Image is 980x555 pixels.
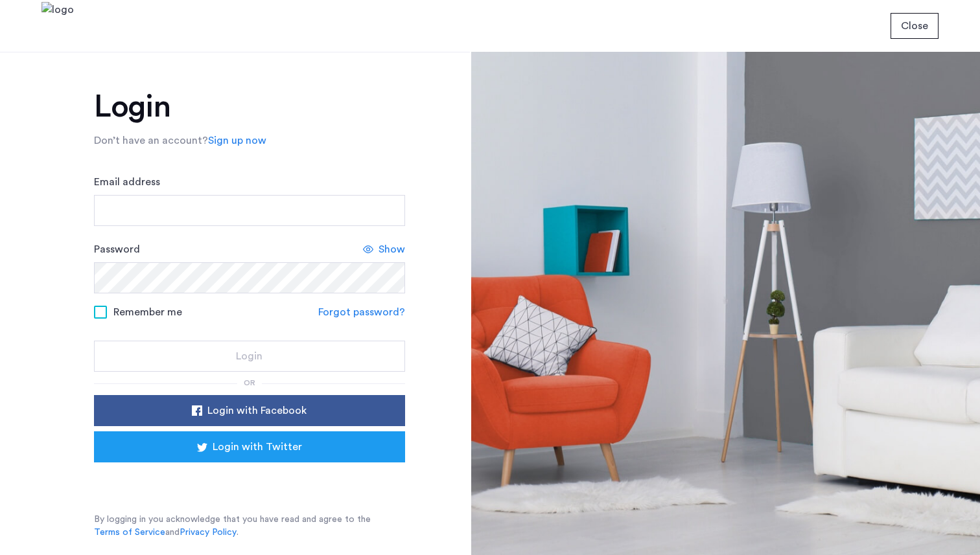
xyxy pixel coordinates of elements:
img: logo [41,2,74,51]
label: Email address [94,174,160,190]
span: or [244,379,255,387]
span: Remember me [113,304,182,320]
a: Privacy Policy [180,526,237,539]
a: Sign up now [208,133,266,148]
button: button [94,431,405,462]
a: Forgot password? [318,304,405,320]
span: Close [901,18,928,34]
span: Login with Twitter [213,439,302,455]
h1: Login [94,91,405,122]
button: button [94,395,405,426]
button: button [891,13,939,39]
span: Don’t have an account? [94,135,208,146]
p: By logging in you acknowledge that you have read and agree to the and . [94,513,405,539]
button: button [94,341,405,372]
span: Login [236,348,262,364]
label: Password [94,242,140,257]
span: Login with Facebook [207,403,307,418]
span: Show [379,242,405,257]
a: Terms of Service [94,526,165,539]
